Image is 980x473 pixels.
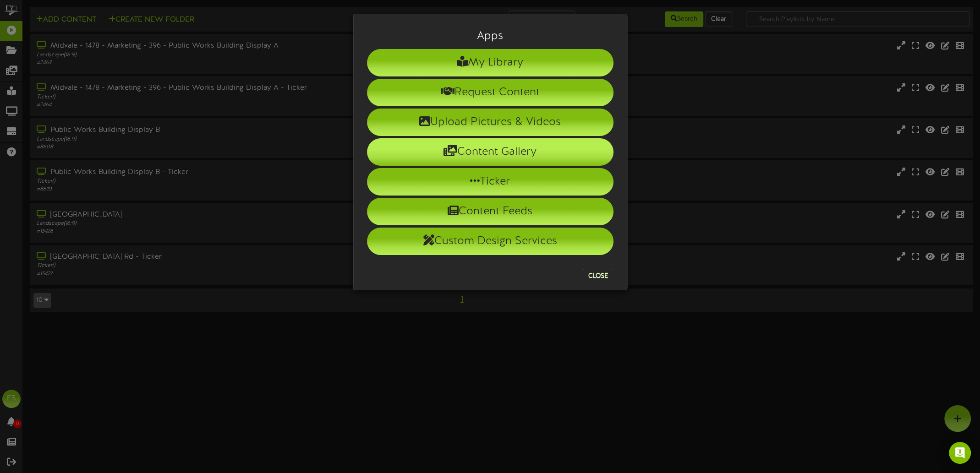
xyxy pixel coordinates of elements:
[367,198,613,225] li: Content Feeds
[367,79,613,106] li: Request Content
[367,228,613,255] li: Custom Design Services
[367,30,613,42] h3: Apps
[367,109,613,136] li: Upload Pictures & Videos
[949,442,971,464] div: Open Intercom Messenger
[367,138,613,166] li: Content Gallery
[367,49,613,76] li: My Library
[583,269,613,283] button: Close
[367,168,613,196] li: Ticker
